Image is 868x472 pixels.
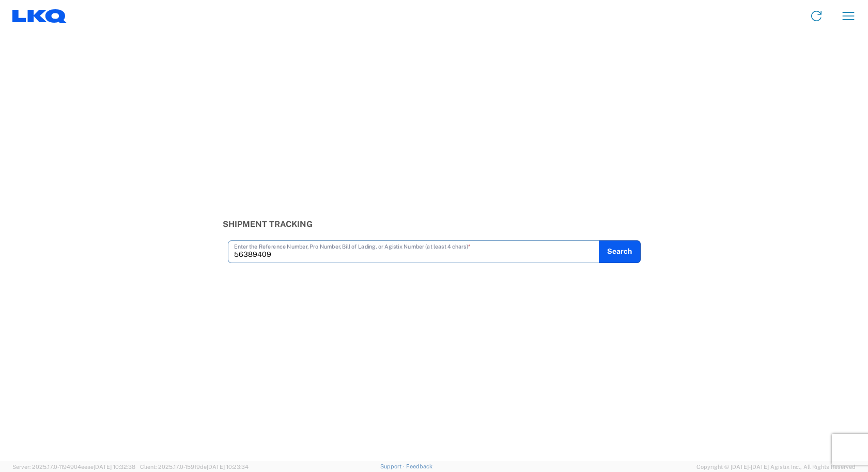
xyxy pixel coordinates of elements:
[12,464,135,470] span: Server: 2025.17.0-1194904eeae
[380,463,406,469] a: Support
[406,463,432,469] a: Feedback
[140,464,249,470] span: Client: 2025.17.0-159f9de
[223,219,646,229] h3: Shipment Tracking
[207,464,249,470] span: [DATE] 10:23:34
[599,240,641,263] button: Search
[696,462,856,471] span: Copyright © [DATE]-[DATE] Agistix Inc., All Rights Reserved
[94,464,135,470] span: [DATE] 10:32:38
